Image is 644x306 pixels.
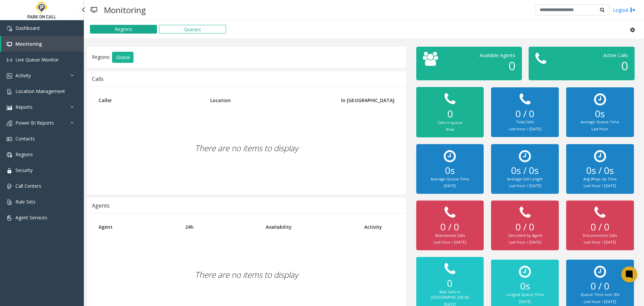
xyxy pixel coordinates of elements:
img: 'icon' [7,89,12,94]
small: Last hour [591,126,608,131]
div: Max Calls in [GEOGRAPHIC_DATA] [423,289,477,300]
span: Call Centers [15,183,41,189]
img: 'icon' [7,136,12,142]
span: 0 [621,58,628,74]
th: In [GEOGRAPHIC_DATA] [324,92,399,108]
h2: 0s / 0s [573,165,627,176]
th: Availability [261,219,359,235]
small: [DATE] [519,299,531,304]
h2: 0 [423,108,477,120]
span: Agent Services [15,214,47,221]
div: Abandoned Calls [423,233,477,238]
span: Available Agents [480,52,515,58]
div: Total Calls [498,119,552,125]
img: 'icon' [7,26,12,31]
small: Last hour / [DATE] [509,183,541,188]
h2: 0s [498,280,552,292]
img: logout [630,6,636,13]
div: There are no items to display [94,108,399,188]
span: Rule Sets [15,199,36,205]
span: 0 [508,58,515,74]
span: Monitoring [15,41,42,47]
h2: 0s [423,165,477,176]
img: 'icon' [7,105,12,110]
div: Average Call Length [498,176,552,182]
div: Cancelled by Agent [498,233,552,238]
small: Last hour / [DATE] [434,239,466,245]
h2: 0s [573,108,627,120]
span: Active Calls [603,52,628,58]
span: Security [15,167,33,173]
h2: 0s / 0s [498,165,552,176]
small: Now [446,127,454,132]
img: 'icon' [7,57,12,63]
a: Logout [613,6,636,13]
button: Regions [90,25,157,34]
div: Agents [92,201,110,210]
th: Activity [359,219,399,235]
small: [DATE] [444,183,456,188]
h3: Monitoring [101,2,149,18]
img: 'icon' [7,184,12,189]
small: Last hour / [DATE] [584,183,616,188]
img: 'icon' [7,42,12,47]
small: Last hour / [DATE] [584,299,616,304]
span: Dashboard [15,25,40,31]
th: Agent [94,219,180,235]
span: Activity [15,72,31,79]
div: Calls in queue [423,120,477,126]
div: Avg Wrap-Up Time [573,176,627,182]
th: 24h [180,219,261,235]
div: Longest Queue Time [498,292,552,298]
img: 'icon' [7,200,12,205]
h2: 0 / 0 [498,108,552,120]
th: Caller [94,92,205,108]
img: 'icon' [7,168,12,173]
h2: 0 [423,278,477,289]
span: Location Management [15,88,65,94]
small: Last hour / [DATE] [584,239,616,245]
button: Global [112,52,133,63]
small: Last hour / [DATE] [509,239,541,245]
span: Reports [15,104,33,110]
div: Average Queue Time [573,119,627,125]
span: Contacts [15,135,35,142]
span: Power BI Reports [15,120,54,126]
img: pageIcon [91,2,97,18]
img: 'icon' [7,73,12,79]
h2: 0 / 0 [573,280,627,292]
div: Calls [92,75,104,83]
img: 'icon' [7,152,12,158]
a: Monitoring [1,36,84,52]
div: Queue Time over 30s [573,292,627,298]
span: Regions [15,151,33,158]
img: 'icon' [7,121,12,126]
span: Regions: [92,53,110,60]
img: 'icon' [7,215,12,221]
div: Disconnected Calls [573,233,627,238]
small: Last hour / [DATE] [509,126,541,131]
th: Location [205,92,324,108]
h2: 0 / 0 [423,221,477,233]
h2: 0 / 0 [498,221,552,233]
h2: 0 / 0 [573,221,627,233]
span: Live Queue Monitor [15,56,59,63]
div: Average Queue Time [423,176,477,182]
button: Queues [159,25,226,34]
